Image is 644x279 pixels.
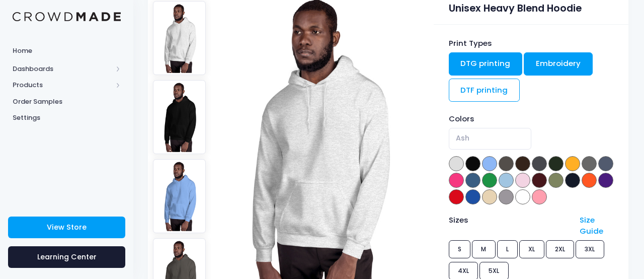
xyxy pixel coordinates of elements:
span: Settings [13,113,121,123]
span: Learning Center [37,252,97,262]
span: Ash [456,133,469,144]
a: DTG printing [449,52,523,76]
span: Ash [449,128,531,150]
a: DTF printing [449,79,520,102]
span: Products [13,80,112,90]
a: Size Guide [580,215,603,236]
a: Learning Center [8,246,125,268]
div: Colors [449,113,614,124]
img: Logo [13,12,121,22]
span: Home [13,46,121,56]
div: Print Types [449,38,614,49]
div: Sizes [444,215,575,237]
a: Embroidery [524,52,593,76]
span: View Store [47,222,87,232]
a: View Store [8,217,125,238]
span: Dashboards [13,64,112,74]
span: Order Samples [13,97,121,107]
